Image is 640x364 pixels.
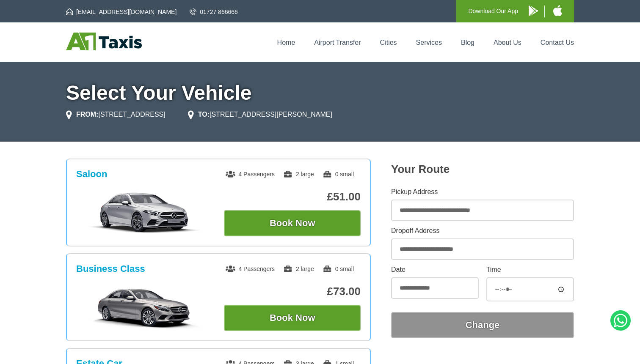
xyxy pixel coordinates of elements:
[66,83,574,103] h1: Select Your Vehicle
[224,210,361,236] button: Book Now
[81,286,208,328] img: Business Class
[323,265,354,272] span: 0 small
[66,109,166,120] li: [STREET_ADDRESS]
[391,163,574,176] h2: Your Route
[283,265,314,272] span: 2 large
[391,266,479,273] label: Date
[283,171,314,178] span: 2 large
[226,265,275,272] span: 4 Passengers
[314,39,361,46] a: Airport Transfer
[224,190,361,203] p: £51.00
[461,39,474,46] a: Blog
[66,33,142,50] img: A1 Taxis St Albans LTD
[190,8,238,16] a: 01727 866666
[529,5,538,16] img: A1 Taxis Android App
[323,171,354,178] span: 0 small
[81,192,208,234] img: Saloon
[198,111,210,118] strong: TO:
[391,312,574,338] button: Change
[416,39,442,46] a: Services
[188,109,332,120] li: [STREET_ADDRESS][PERSON_NAME]
[224,305,361,331] button: Book Now
[224,285,361,298] p: £73.00
[226,171,275,178] span: 4 Passengers
[541,39,574,46] a: Contact Us
[76,263,145,274] h3: Business Class
[277,39,295,46] a: Home
[76,111,98,118] strong: FROM:
[494,39,521,46] a: About Us
[391,189,574,195] label: Pickup Address
[486,266,574,273] label: Time
[380,39,397,46] a: Cities
[553,5,562,16] img: A1 Taxis iPhone App
[468,6,518,16] p: Download Our App
[391,227,574,234] label: Dropoff Address
[66,8,177,16] a: [EMAIL_ADDRESS][DOMAIN_NAME]
[76,169,107,180] h3: Saloon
